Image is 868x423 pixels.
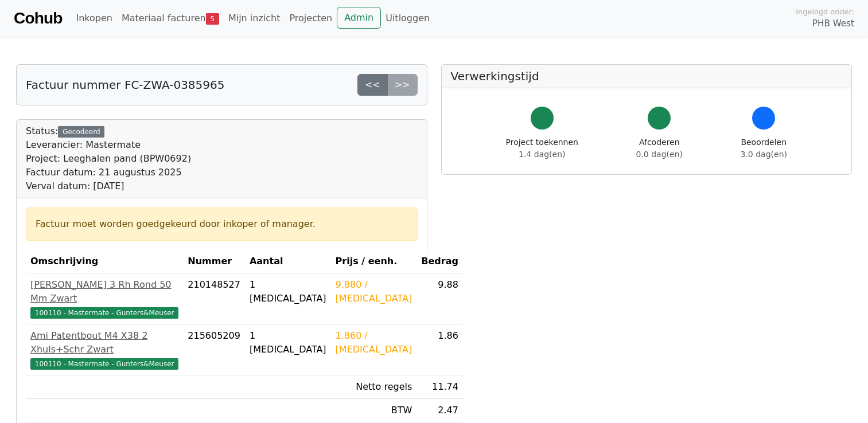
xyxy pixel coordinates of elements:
[417,324,463,375] td: 1.86
[183,324,245,375] td: 215605209
[417,399,463,422] td: 2.47
[206,13,219,25] span: 5
[336,329,412,357] div: 1.860 / [MEDICAL_DATA]
[417,375,463,399] td: 11.74
[30,329,178,357] div: Ami Patentbout M4 X38 2 Xhuls+Schr Zwart
[796,6,854,17] span: Ingelogd onder:
[183,273,245,324] td: 210148527
[58,126,104,138] div: Gecodeerd
[26,78,225,92] h5: Factuur nummer FC-ZWA-0385965
[14,5,62,32] a: Cohub
[741,136,787,160] div: Beoordelen
[381,7,434,30] a: Uitloggen
[30,329,178,370] a: Ami Patentbout M4 X38 2 Xhuls+Schr Zwart100110 - Mastermate - Gunters&Meuser
[26,138,191,152] div: Leverancier: Mastermate
[636,136,683,160] div: Afcoderen
[117,7,224,30] a: Materiaal facturen5
[331,250,417,273] th: Prijs / eenh.
[183,250,245,273] th: Nummer
[30,278,178,319] a: [PERSON_NAME] 3 Rh Rond 50 Mm Zwart100110 - Mastermate - Gunters&Meuser
[519,150,565,159] span: 1.4 dag(en)
[224,7,285,30] a: Mijn inzicht
[250,278,326,305] div: 1 [MEDICAL_DATA]
[30,307,178,319] span: 100110 - Mastermate - Gunters&Meuser
[331,375,417,399] td: Netto regels
[36,217,408,231] div: Factuur moet worden goedgekeurd door inkoper of manager.
[636,150,683,159] span: 0.0 dag(en)
[336,278,412,305] div: 9.880 / [MEDICAL_DATA]
[417,273,463,324] td: 9.88
[451,69,843,83] h5: Verwerkingstijd
[30,278,178,305] div: [PERSON_NAME] 3 Rh Rond 50 Mm Zwart
[250,329,326,357] div: 1 [MEDICAL_DATA]
[357,74,388,96] a: <<
[337,7,381,29] a: Admin
[26,179,191,193] div: Verval datum: [DATE]
[26,152,191,166] div: Project: Leeghalen pand (BPW0692)
[741,150,787,159] span: 3.0 dag(en)
[331,399,417,422] td: BTW
[245,250,331,273] th: Aantal
[26,166,191,179] div: Factuur datum: 21 augustus 2025
[417,250,463,273] th: Bedrag
[26,124,191,193] div: Status:
[26,250,183,273] th: Omschrijving
[506,136,578,160] div: Project toekennen
[285,7,337,30] a: Projecten
[30,358,178,370] span: 100110 - Mastermate - Gunters&Meuser
[812,17,854,30] span: PHB West
[71,7,116,30] a: Inkopen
